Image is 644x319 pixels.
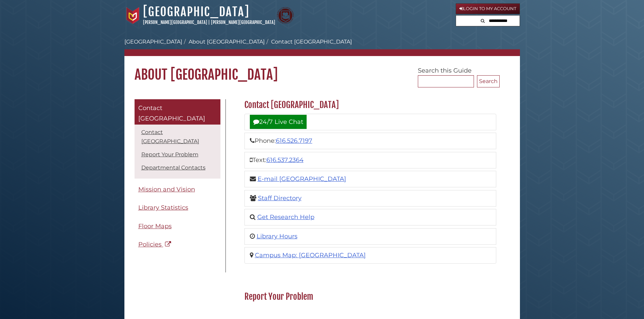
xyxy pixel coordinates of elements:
[250,115,307,129] a: 24/7 Live Chat
[258,194,302,202] a: Staff Directory
[138,186,195,193] span: Mission and Vision
[244,152,496,168] li: Text:
[456,3,520,14] a: Login to My Account
[244,133,496,149] li: Phone:
[143,4,249,19] a: [GEOGRAPHIC_DATA]
[276,137,312,144] a: 616.526.7197
[135,182,220,197] a: Mission and Vision
[138,104,205,123] span: Contact [GEOGRAPHIC_DATA]
[477,75,500,87] button: Search
[266,156,304,164] a: 616.537.2364
[265,38,352,46] li: Contact [GEOGRAPHIC_DATA]
[135,99,220,256] div: Guide Pages
[208,20,210,25] span: |
[138,222,172,230] span: Floor Maps
[135,99,220,125] a: Contact [GEOGRAPHIC_DATA]
[141,164,206,171] a: Departmental Contacts
[143,20,207,25] a: [PERSON_NAME][GEOGRAPHIC_DATA]
[257,233,297,240] a: Library Hours
[124,7,141,24] img: Calvin University
[135,237,220,252] a: Policies
[479,16,487,25] button: Search
[189,38,265,45] a: About [GEOGRAPHIC_DATA]
[141,129,199,144] a: Contact [GEOGRAPHIC_DATA]
[211,20,275,25] a: [PERSON_NAME][GEOGRAPHIC_DATA]
[141,151,198,158] a: Report Your Problem
[241,100,500,110] h2: Contact [GEOGRAPHIC_DATA]
[277,7,294,24] img: Calvin Theological Seminary
[255,251,366,259] a: Campus Map: [GEOGRAPHIC_DATA]
[124,56,520,83] h1: About [GEOGRAPHIC_DATA]
[135,200,220,215] a: Library Statistics
[257,213,314,221] a: Get Research Help
[135,219,220,234] a: Floor Maps
[138,204,188,211] span: Library Statistics
[124,38,182,45] a: [GEOGRAPHIC_DATA]
[241,291,500,302] h2: Report Your Problem
[138,241,162,248] span: Policies
[258,175,346,183] a: E-mail [GEOGRAPHIC_DATA]
[124,38,520,56] nav: breadcrumb
[481,19,485,23] i: Search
